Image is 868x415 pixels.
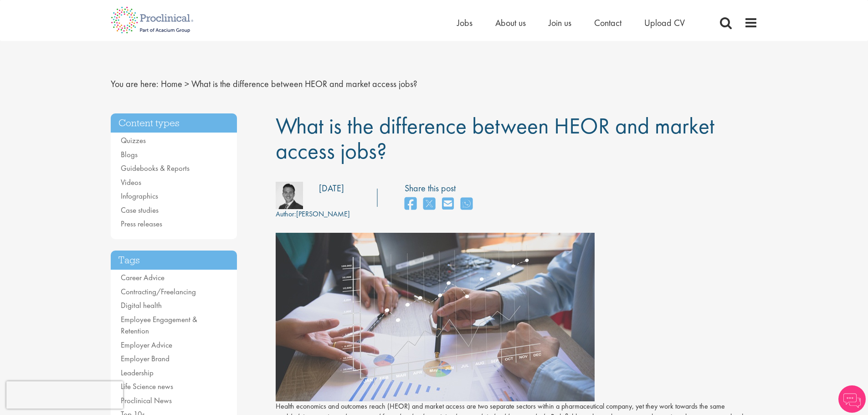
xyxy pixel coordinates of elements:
[838,385,866,413] img: Chatbot
[121,287,196,297] a: Contracting/Freelancing
[276,209,350,220] div: [PERSON_NAME]
[121,149,138,159] a: Blogs
[121,381,173,391] a: Life Science news
[457,17,473,29] a: Jobs
[121,219,162,229] a: Press releases
[121,395,172,405] a: Proclinical News
[191,78,417,90] span: What is the difference between HEOR and market access jobs?
[549,17,571,29] a: Join us
[111,113,237,133] h3: Content types
[644,17,685,29] a: Upload CV
[121,177,141,187] a: Videos
[121,354,169,364] a: Employer Brand
[111,78,159,90] span: You are here:
[442,195,454,214] a: share on email
[185,78,189,90] span: >
[121,300,162,310] a: Digital health
[161,78,182,90] a: breadcrumb link
[319,182,344,195] div: [DATE]
[461,195,473,214] a: share on whats app
[121,135,146,145] a: Quizzes
[121,191,158,201] a: Infographics
[276,209,296,219] span: Author:
[121,340,172,350] a: Employer Advice
[121,272,164,282] a: Career Advice
[121,205,159,215] a: Case studies
[405,195,416,214] a: share on facebook
[423,195,435,214] a: share on twitter
[276,111,714,165] span: What is the difference between HEOR and market access jobs?
[121,368,154,378] a: Leadership
[276,233,595,401] img: recruitment%2520blog%2520numhom-1%5B1%5D.jpg
[594,17,621,29] a: Contact
[121,163,190,173] a: Guidebooks & Reports
[276,182,303,209] img: b595f24c-d97e-4536-eeaf-08d5db7ba96c
[405,182,477,195] label: Share this post
[6,381,123,409] iframe: reCAPTCHA
[121,314,197,336] a: Employee Engagement & Retention
[495,17,526,29] a: About us
[111,251,237,270] h3: Tags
